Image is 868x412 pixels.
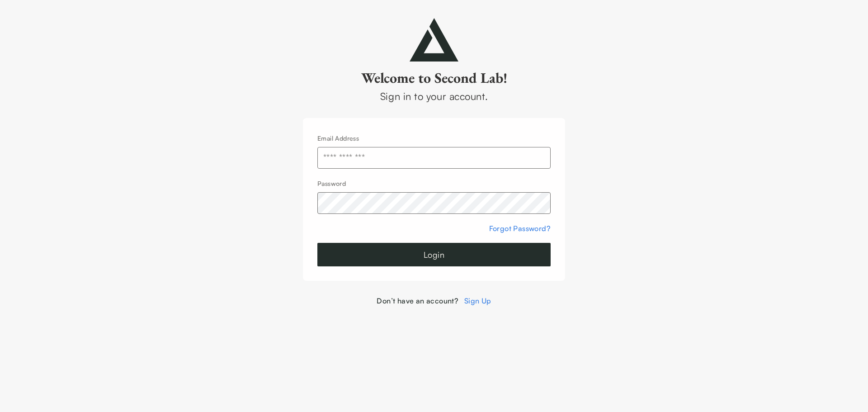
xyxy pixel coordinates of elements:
[303,69,565,87] h2: Welcome to Second Lab!
[489,224,551,233] a: Forgot Password?
[303,295,565,306] div: Don’t have an account?
[464,296,491,305] a: Sign Up
[317,134,359,142] label: Email Address
[317,180,346,187] label: Password
[303,89,565,104] div: Sign in to your account.
[410,18,458,62] img: secondlab-logo
[317,243,551,266] button: Login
